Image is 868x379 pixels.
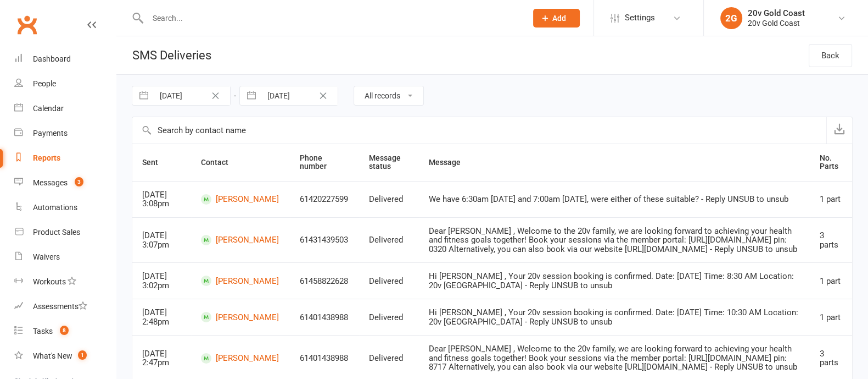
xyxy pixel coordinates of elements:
span: 8 [60,326,69,335]
td: [DATE] 3:08pm [132,181,191,217]
a: Assessments [14,294,116,319]
td: [DATE] 3:02pm [132,262,191,299]
div: Reports [33,153,60,162]
a: Messages 3 [14,171,116,195]
span: Settings [625,6,655,30]
td: Delivered [359,299,419,335]
th: Sent [132,144,191,181]
div: 1 part [820,195,842,204]
div: Messages [33,178,68,187]
th: Contact [191,144,290,181]
th: No. Parts [810,144,852,181]
th: Message status [359,144,419,181]
div: 3 parts [820,231,842,249]
button: Clear Date [206,89,225,102]
div: Waivers [33,252,60,261]
a: Reports [14,146,116,171]
div: Dashboard [33,54,71,63]
div: 20v Gold Coast [748,8,805,18]
input: Search by contact name [132,117,826,144]
a: People [14,72,116,96]
a: [PERSON_NAME] [201,276,280,286]
button: Clear Date [313,89,333,102]
div: Product Sales [33,228,80,237]
div: 1 part [820,277,842,286]
div: 2G [720,7,742,29]
div: Automations [33,203,77,212]
div: Tasks [33,327,53,336]
h1: SMS Deliveries [116,36,211,74]
div: Payments [33,129,68,138]
td: Hi [PERSON_NAME] , Your 20v session booking is confirmed. Date: [DATE] Time: 10:30 AM Location: 2... [419,299,810,335]
td: Hi [PERSON_NAME] , Your 20v session booking is confirmed. Date: [DATE] Time: 8:30 AM Location: 20... [419,262,810,299]
td: Delivered [359,217,419,263]
div: 20v Gold Coast [748,18,805,28]
td: 61458822628 [290,262,359,299]
a: Payments [14,121,116,146]
span: Add [552,14,566,23]
div: 3 parts [820,349,842,367]
td: [DATE] 3:07pm [132,217,191,263]
a: [PERSON_NAME] [201,194,280,205]
td: [DATE] 2:48pm [132,299,191,335]
span: 1 [78,350,87,360]
a: Automations [14,195,116,220]
a: Tasks 8 [14,319,116,344]
td: Delivered [359,181,419,217]
a: Product Sales [14,220,116,245]
a: Waivers [14,245,116,270]
button: Add [533,9,580,28]
div: Workouts [33,277,66,286]
div: People [33,79,56,88]
td: 61420227599 [290,181,359,217]
a: What's New1 [14,344,116,369]
a: [PERSON_NAME] [201,235,280,245]
div: Calendar [33,104,64,113]
td: We have 6:30am [DATE] and 7:00am [DATE], were either of these suitable? - Reply UNSUB to unsub [419,181,810,217]
th: Message [419,144,810,181]
td: 61401438988 [290,299,359,335]
span: 3 [75,177,83,186]
td: Dear [PERSON_NAME] , Welcome to the 20v family, we are looking forward to achieving your health a... [419,217,810,263]
div: Assessments [33,302,87,311]
input: From [154,86,230,105]
input: Search... [144,10,519,26]
div: What's New [33,351,72,360]
div: 1 part [820,313,842,322]
input: To [261,86,338,105]
th: Phone number [290,144,359,181]
td: Delivered [359,262,419,299]
a: Workouts [14,270,116,294]
a: Calendar [14,96,116,121]
td: 61431439503 [290,217,359,263]
a: [PERSON_NAME] [201,312,280,322]
a: Clubworx [13,11,41,39]
a: [PERSON_NAME] [201,353,280,364]
a: Back [809,44,852,67]
a: Dashboard [14,47,116,72]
